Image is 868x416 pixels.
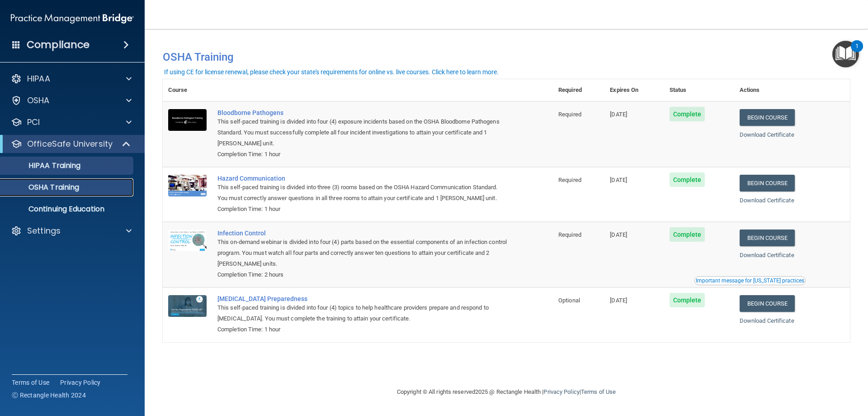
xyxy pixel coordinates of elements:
button: Read this if you are a dental practitioner in the state of CA [694,276,806,285]
span: Ⓒ Rectangle Health 2024 [12,391,86,400]
div: Completion Time: 2 hours [217,269,508,280]
span: [DATE] [610,111,627,118]
th: Course [163,79,212,101]
a: Download Certificate [740,252,794,258]
h4: OSHA Training [163,51,850,63]
a: Bloodborne Pathogens [217,109,508,116]
a: Hazard Communication [217,175,508,182]
span: Required [558,111,581,118]
button: If using CE for license renewal, please check your state's requirements for online vs. live cours... [163,67,500,77]
div: This on-demand webinar is divided into four (4) parts based on the essential components of an inf... [217,237,508,269]
th: Status [664,79,734,101]
th: Expires On [604,79,664,101]
span: Optional [558,297,580,304]
a: Begin Course [740,109,795,126]
a: [MEDICAL_DATA] Preparedness [217,295,508,302]
p: PCI [27,117,40,128]
span: Required [558,177,581,183]
a: Begin Course [740,295,795,312]
a: Infection Control [217,230,508,237]
span: Complete [670,107,705,121]
div: 1 [855,46,859,58]
a: Begin Course [740,230,795,246]
div: This self-paced training is divided into four (4) topics to help healthcare providers prepare and... [217,302,508,324]
th: Actions [734,79,850,101]
div: Copyright © All rights reserved 2025 @ Rectangle Health | | [341,378,671,406]
a: Terms of Use [12,378,49,387]
div: This self-paced training is divided into four (4) exposure incidents based on the OSHA Bloodborne... [217,116,508,149]
img: PMB logo [11,10,134,28]
span: Complete [670,293,705,307]
a: Settings [11,225,132,236]
a: Begin Course [740,175,795,191]
a: Privacy Policy [60,378,101,387]
p: Settings [27,225,61,236]
span: [DATE] [610,231,627,238]
span: Complete [670,172,705,187]
a: Download Certificate [740,197,794,204]
a: PCI [11,117,132,128]
iframe: Drift Widget Chat Controller [712,352,857,388]
p: HIPAA [27,73,50,84]
p: HIPAA Training [6,161,80,170]
a: OSHA [11,95,132,106]
span: Complete [670,227,705,242]
div: If using CE for license renewal, please check your state's requirements for online vs. live cours... [164,69,499,75]
a: Privacy Policy [543,388,579,395]
p: Continuing Education [6,205,129,214]
a: Download Certificate [740,317,794,324]
a: OfficeSafe University [11,139,131,149]
span: [DATE] [610,297,627,304]
a: Terms of Use [581,388,616,395]
div: Completion Time: 1 hour [217,204,508,215]
div: Completion Time: 1 hour [217,324,508,335]
p: OSHA [27,95,50,106]
p: OfficeSafe University [27,139,113,149]
span: [DATE] [610,177,627,183]
button: Open Resource Center, 1 new notification [832,41,859,67]
a: HIPAA [11,73,132,84]
a: Download Certificate [740,131,794,138]
div: Important message for [US_STATE] practices [696,278,804,283]
h4: Compliance [27,38,90,51]
p: OSHA Training [6,183,79,192]
div: This self-paced training is divided into three (3) rooms based on the OSHA Hazard Communication S... [217,182,508,204]
th: Required [553,79,604,101]
div: Completion Time: 1 hour [217,149,508,160]
span: Required [558,231,581,238]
